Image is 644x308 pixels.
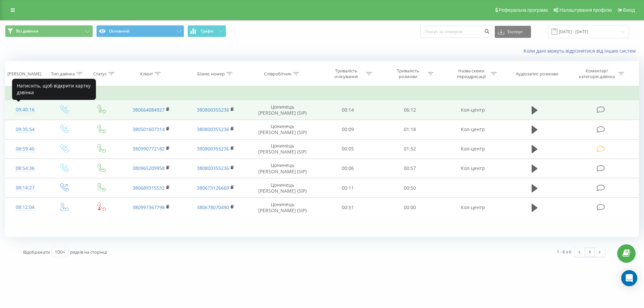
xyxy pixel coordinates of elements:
[93,71,107,77] div: Статус
[585,247,595,257] a: 1
[379,139,440,159] td: 01:52
[132,165,165,171] a: 380965209958
[379,100,440,120] td: 06:12
[623,7,635,13] span: Вихід
[132,145,165,152] a: 380990772182
[248,139,317,159] td: Цонинець [PERSON_NAME] (SIP)
[441,139,505,159] td: Кол-центр
[197,165,229,171] a: 380800355236
[197,71,225,77] div: Бізнес номер
[317,120,379,139] td: 00:09
[516,71,558,77] div: Аудіозапис розмови
[140,71,153,77] div: Клієнт
[441,159,505,178] td: Кол-центр
[379,120,440,139] td: 01:18
[559,7,612,13] span: Налаштування профілю
[55,249,63,255] div: 100
[317,178,379,198] td: 00:11
[248,100,317,120] td: Цонинець [PERSON_NAME] (SIP)
[12,201,38,214] div: 08:12:04
[197,185,229,191] a: 380673126669
[441,120,505,139] td: Кол-центр
[390,68,426,79] div: Тривалість розмови
[132,204,165,210] a: 380997367798
[317,100,379,120] td: 00:14
[23,249,50,255] span: Відображати
[557,248,571,255] div: 1 - 6 з 6
[441,198,505,217] td: Кол-центр
[197,126,229,132] a: 380800355236
[328,68,364,79] div: Тривалість очікування
[7,71,41,77] div: [PERSON_NAME]
[132,126,165,132] a: 380501607314
[524,48,639,54] a: Коли дані можуть відрізнятися вiд інших систем
[12,123,38,136] div: 09:35:54
[317,198,379,217] td: 00:51
[201,29,214,34] span: Графік
[441,100,505,120] td: Кол-центр
[248,120,317,139] td: Цонинець [PERSON_NAME] (SIP)
[621,270,637,286] div: Open Intercom Messenger
[197,145,229,152] a: 380800355236
[197,107,229,113] a: 380800355236
[379,159,440,178] td: 00:57
[248,178,317,198] td: Цонинець [PERSON_NAME] (SIP)
[132,107,165,113] a: 380664084927
[70,249,107,255] span: рядків на сторінці
[453,68,489,79] div: Назва схеми переадресації
[420,26,491,38] input: Пошук за номером
[5,87,639,100] td: Сьогодні
[248,159,317,178] td: Цонинець [PERSON_NAME] (SIP)
[379,198,440,217] td: 00:00
[12,142,38,156] div: 08:59:40
[12,79,96,100] div: Натисніть, щоб відкрити картку дзвінка
[379,178,440,198] td: 00:50
[577,68,616,79] div: Коментар/категорія дзвінка
[51,71,75,77] div: Тип дзвінка
[12,181,38,194] div: 08:14:27
[495,26,531,38] button: Експорт
[317,159,379,178] td: 00:06
[5,25,93,37] button: Всі дзвінки
[197,204,229,210] a: 380678070490
[12,103,38,116] div: 09:40:16
[499,7,548,13] span: Реферальна програма
[187,25,226,37] button: Графік
[96,25,184,37] button: Основний
[16,28,38,34] span: Всі дзвінки
[264,71,291,77] div: Співробітник
[132,185,165,191] a: 380689315532
[317,139,379,159] td: 00:05
[12,162,38,175] div: 08:54:36
[248,198,317,217] td: Цонинець [PERSON_NAME] (SIP)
